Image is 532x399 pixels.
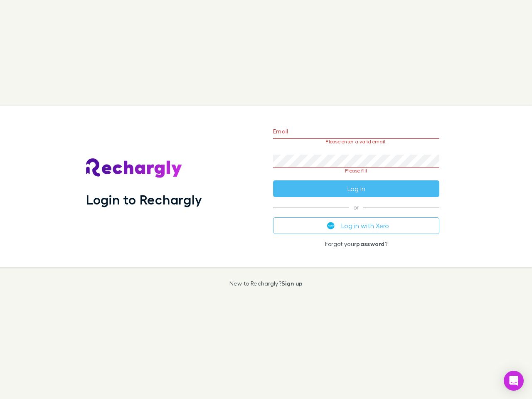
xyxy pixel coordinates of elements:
p: Please enter a valid email. [273,139,439,145]
img: Xero's logo [327,222,335,229]
button: Log in [273,180,439,197]
p: New to Rechargly? [229,280,303,287]
p: Forgot your ? [273,241,439,247]
a: password [356,240,384,247]
p: Please fill [273,168,439,174]
h1: Login to Rechargly [86,192,202,207]
div: Open Intercom Messenger [504,371,524,391]
a: Sign up [281,280,303,287]
img: Rechargly's Logo [86,158,182,178]
button: Log in with Xero [273,217,439,234]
